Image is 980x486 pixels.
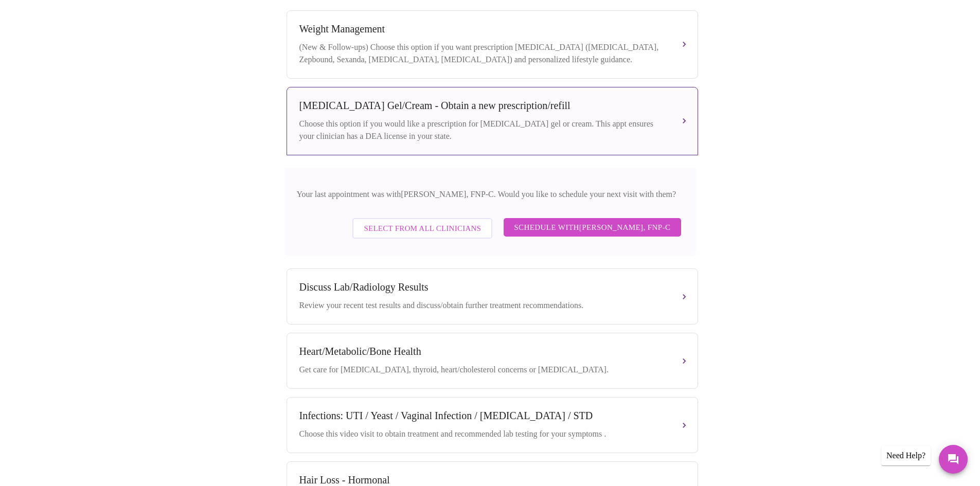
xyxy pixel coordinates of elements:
[504,218,681,237] button: Schedule with[PERSON_NAME], FNP-C
[287,333,698,389] button: Heart/Metabolic/Bone HealthGet care for [MEDICAL_DATA], thyroid, heart/cholesterol concerns or [M...
[287,268,698,325] button: Discuss Lab/Radiology ResultsReview your recent test results and discuss/obtain further treatment...
[287,397,698,453] button: Infections: UTI / Yeast / Vaginal Infection / [MEDICAL_DATA] / STDChoose this video visit to obta...
[299,41,665,66] div: (New & Follow-ups) Choose this option if you want prescription [MEDICAL_DATA] ([MEDICAL_DATA], Ze...
[287,87,698,155] button: [MEDICAL_DATA] Gel/Cream - Obtain a new prescription/refillChoose this option if you would like a...
[299,118,665,142] div: Choose this option if you would like a prescription for [MEDICAL_DATA] gel or cream. This appt en...
[352,218,492,239] button: Select from All Clinicians
[939,445,968,474] button: Messages
[299,428,665,440] div: Choose this video visit to obtain treatment and recommended lab testing for your symptoms .
[299,346,665,357] div: Heart/Metabolic/Bone Health
[299,299,665,312] div: Review your recent test results and discuss/obtain further treatment recommendations.
[299,281,665,293] div: Discuss Lab/Radiology Results
[514,221,670,234] span: Schedule with [PERSON_NAME], FNP-C
[299,23,665,35] div: Weight Management
[299,100,665,112] div: [MEDICAL_DATA] Gel/Cream - Obtain a new prescription/refill
[299,364,665,376] div: Get care for [MEDICAL_DATA], thyroid, heart/cholesterol concerns or [MEDICAL_DATA].
[299,474,665,486] div: Hair Loss - Hormonal
[297,188,684,201] p: Your last appointment was with [PERSON_NAME], FNP-C . Would you like to schedule your next visit ...
[299,410,665,422] div: Infections: UTI / Yeast / Vaginal Infection / [MEDICAL_DATA] / STD
[287,10,698,79] button: Weight Management(New & Follow-ups) Choose this option if you want prescription [MEDICAL_DATA] ([...
[881,446,931,465] div: Need Help?
[364,222,481,235] span: Select from All Clinicians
